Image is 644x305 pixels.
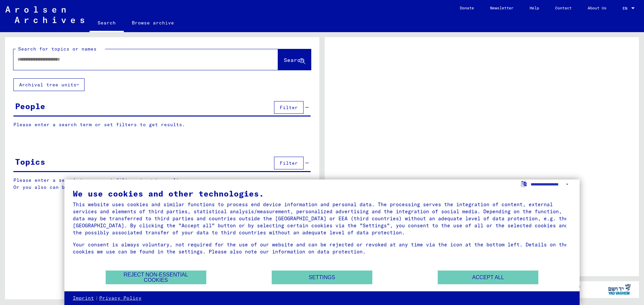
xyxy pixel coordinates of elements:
[13,177,311,191] p: Please enter a search term or set filters to get results. Or you also can browse the manually.
[73,241,571,255] div: Your consent is always voluntary, not required for the use of our website and can be rejected or ...
[106,271,206,284] button: Reject non-essential cookies
[90,15,124,32] a: Search
[15,100,45,112] div: People
[5,6,84,23] img: Arolsen_neg.svg
[607,281,632,298] img: yv_logo.png
[278,49,311,70] button: Search
[272,271,372,284] button: Settings
[274,157,304,169] button: Filter
[73,189,571,198] div: We use cookies and other technologies.
[284,57,304,63] span: Search
[438,271,538,284] button: Accept all
[280,104,298,110] span: Filter
[13,121,311,128] p: Please enter a search term or set filters to get results.
[274,101,304,114] button: Filter
[13,78,85,91] button: Archival tree units
[280,160,298,166] span: Filter
[15,156,45,168] div: Topics
[623,6,630,11] span: EN
[124,15,182,31] a: Browse archive
[73,201,571,236] div: This website uses cookies and similar functions to process end device information and personal da...
[18,46,97,52] mat-label: Search for topics or names
[73,295,94,302] a: Imprint
[99,295,142,302] a: Privacy Policy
